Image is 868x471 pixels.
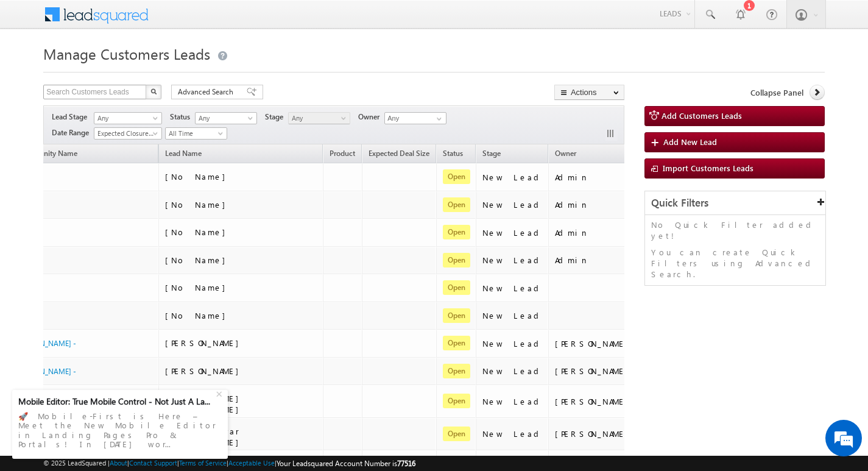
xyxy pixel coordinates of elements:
[10,147,83,163] a: Opportunity Name
[178,87,237,97] span: Advanced Search
[16,149,77,158] span: Opportunity Name
[43,44,210,63] span: Manage Customers Leads
[443,253,470,267] span: Open
[196,113,253,124] span: Any
[384,112,446,124] input: Type to Search
[482,172,543,183] div: New Lead
[443,394,470,408] span: Open
[362,147,436,163] a: Expected Deal Size
[16,113,222,365] textarea: Type your message and hit 'Enter'
[94,128,158,139] span: Expected Closure Date
[651,247,819,280] p: You can create Quick Filters using Advanced Search.
[645,191,825,215] div: Quick Filters
[554,85,624,100] button: Actions
[555,172,635,183] div: Admin
[289,113,347,124] span: Any
[555,199,635,210] div: Admin
[165,227,231,237] span: [No Name]
[443,336,470,350] span: Open
[18,396,214,407] div: Mobile Editor: True Mobile Control - Not Just A La...
[443,280,470,295] span: Open
[166,375,221,392] em: Start Chat
[482,366,543,377] div: New Lead
[555,227,635,238] div: Admin
[555,149,576,158] span: Owner
[166,128,224,139] span: All Time
[165,366,245,376] span: [PERSON_NAME]
[443,308,470,323] span: Open
[159,147,208,163] span: Lead Name
[555,338,635,349] div: [PERSON_NAME]
[482,428,543,439] div: New Lead
[179,459,227,467] a: Terms of Service
[94,113,158,124] span: Any
[16,367,76,376] a: [PERSON_NAME] -
[265,112,288,122] span: Stage
[21,64,51,80] img: d_60004797649_company_0_60004797649
[358,112,384,122] span: Owner
[443,169,470,184] span: Open
[165,199,231,210] span: [No Name]
[555,366,635,377] div: [PERSON_NAME]
[482,283,543,294] div: New Lead
[52,112,92,122] span: Lead Stage
[476,147,507,163] a: Stage
[213,386,228,400] div: +
[18,408,222,453] div: 🚀 Mobile-First is Here – Meet the New Mobile Editor in Landing Pages Pro & Portals! In [DATE] wor...
[663,163,753,173] span: Import Customers Leads
[63,64,205,80] div: Chat with us now
[165,310,231,320] span: [No Name]
[443,225,470,239] span: Open
[228,459,275,467] a: Acceptable Use
[165,338,245,348] span: [PERSON_NAME]
[94,127,162,140] a: Expected Closure Date
[663,136,717,147] span: Add New Lead
[482,227,543,238] div: New Lead
[430,113,445,125] a: Show All Items
[200,6,229,35] div: Minimize live chat window
[555,255,635,266] div: Admin
[482,199,543,210] div: New Lead
[651,219,819,241] p: No Quick Filter added yet!
[555,428,635,439] div: [PERSON_NAME]
[170,112,195,122] span: Status
[662,110,742,121] span: Add Customers Leads
[443,427,470,441] span: Open
[110,459,127,467] a: About
[437,147,469,163] a: Status
[165,255,231,265] span: [No Name]
[165,282,231,292] span: [No Name]
[165,171,231,182] span: [No Name]
[369,149,429,158] span: Expected Deal Size
[482,310,543,321] div: New Lead
[129,459,177,467] a: Contact Support
[482,338,543,349] div: New Lead
[52,127,94,138] span: Date Range
[288,112,350,124] a: Any
[43,458,415,469] span: © 2025 LeadSquared | | | | |
[443,197,470,212] span: Open
[750,87,803,98] span: Collapse Panel
[94,112,162,124] a: Any
[482,149,501,158] span: Stage
[397,459,415,468] span: 77516
[277,459,415,468] span: Your Leadsquared Account Number is
[165,127,227,140] a: All Time
[482,396,543,407] div: New Lead
[150,88,157,94] img: Search
[443,364,470,378] span: Open
[16,339,76,348] a: [PERSON_NAME] -
[555,396,635,407] div: [PERSON_NAME]
[195,112,257,124] a: Any
[482,255,543,266] div: New Lead
[330,149,355,158] span: Product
